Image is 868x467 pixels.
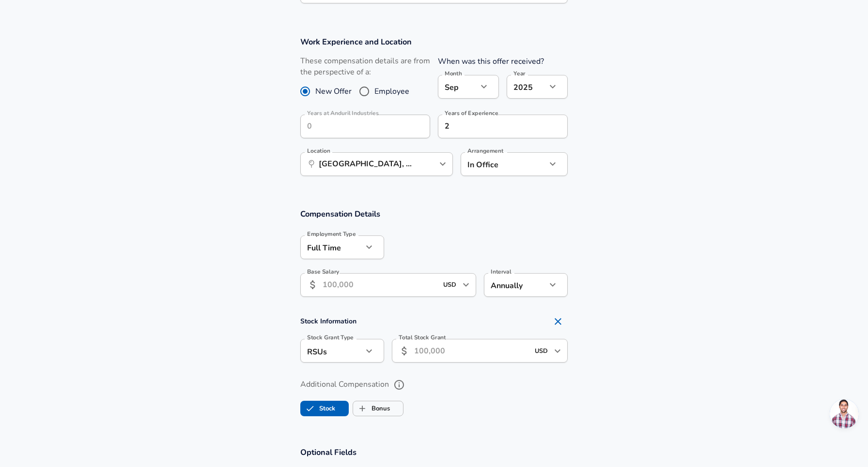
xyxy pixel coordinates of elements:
[399,335,446,340] label: Total Stock Grant
[436,157,449,171] button: Open
[438,75,478,99] div: Sep
[414,339,529,363] input: 100,000
[307,148,330,154] label: Location
[551,344,564,358] button: Open
[484,273,546,297] div: Annually
[300,377,568,393] label: Additional Compensation
[301,399,319,418] span: Stock
[438,115,546,138] input: 7
[353,399,390,418] label: Bonus
[300,339,363,363] div: RSUs
[300,312,568,331] h4: Stock Information
[307,110,379,116] label: Years at Anduril Industries
[830,399,859,428] div: Open chat
[548,312,568,331] button: Remove Section
[300,447,568,458] h3: Optional Fields
[513,71,526,76] label: Year
[353,399,372,418] span: Bonus
[300,401,349,416] button: StockStock
[445,71,462,76] label: Month
[300,115,409,138] input: 0
[467,148,503,154] label: Arrangement
[438,56,544,67] label: When was this offer received?
[353,401,403,416] button: BonusBonus
[445,110,498,116] label: Years of Experience
[315,86,352,97] span: New Offer
[391,377,407,393] button: help
[374,86,409,97] span: Employee
[300,36,568,47] h3: Work Experience and Location
[301,399,335,418] label: Stock
[507,75,546,99] div: 2025
[300,208,568,219] h3: Compensation Details
[440,277,460,292] input: USD
[300,235,363,259] div: Full Time
[307,335,354,340] label: Stock Grant Type
[300,56,430,78] label: These compensation details are from the perspective of a:
[461,152,532,176] div: In Office
[532,343,551,358] input: USD
[323,273,437,297] input: 100,000
[307,269,339,275] label: Base Salary
[459,278,473,292] button: Open
[491,269,511,275] label: Interval
[307,231,356,237] label: Employment Type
